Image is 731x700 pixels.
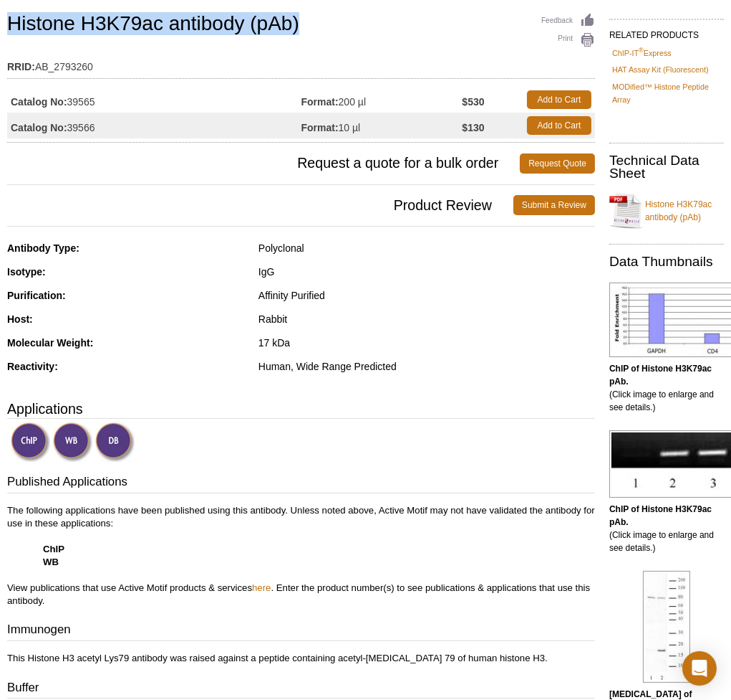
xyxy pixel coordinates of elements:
[612,47,672,60] a: ChIP-IT®Express
[301,87,463,113] td: 200 µl
[609,362,724,414] p: (Click image to enlarge and see details.)
[7,13,595,37] h1: Histone H3K79ac antibody (pAb)
[609,503,724,554] p: (Click image to enlarge and see details.)
[643,571,690,683] img: Histone H3K79ac antibody (pAb) tested by Western blot.
[252,582,271,593] a: here
[7,153,520,174] span: Request a quote for a bulk order
[609,255,724,268] h2: Data Thumbnails
[462,121,484,134] strong: $130
[609,19,724,44] h2: RELATED PRODUCTS
[258,336,595,349] div: 17 kDa
[7,313,33,325] strong: Host:
[7,398,595,420] h3: Applications
[7,87,301,113] td: 39565
[258,313,595,326] div: Rabbit
[7,504,595,607] p: The following applications have been published using this antibody. Unless noted above, Active Mo...
[609,189,724,232] a: Histone H3K79ac antibody (pAb)
[11,422,50,462] img: ChIP Validated
[7,60,35,73] strong: RRID:
[258,242,595,255] div: Polyclonal
[462,95,484,108] strong: $530
[7,52,595,75] td: AB_2793260
[513,195,595,215] a: Submit a Review
[609,504,712,527] b: ChIP of Histone H3K79ac pAb.
[541,32,595,48] a: Print
[7,337,93,349] strong: Molecular Weight:
[53,422,92,462] img: Western Blot Validated
[258,289,595,302] div: Affinity Purified
[7,473,595,493] h3: Published Applications
[520,153,595,174] a: Request Quote
[301,121,339,134] strong: Format:
[7,113,301,138] td: 39566
[7,266,46,278] strong: Isotype:
[609,154,724,180] h2: Technical Data Sheet
[7,290,66,301] strong: Purification:
[301,113,463,138] td: 10 µl
[301,95,339,108] strong: Format:
[43,544,64,554] strong: ChIP
[527,116,591,135] a: Add to Cart
[7,195,513,215] span: Product Review
[527,90,591,109] a: Add to Cart
[639,47,644,54] sup: ®
[609,364,712,387] b: ChIP of Histone H3K79ac pAb.
[258,265,595,278] div: IgG
[541,13,595,29] a: Feedback
[612,63,709,76] a: HAT Assay Kit (Fluorescent)
[258,360,595,373] div: Human, Wide Range Predicted
[7,361,58,372] strong: Reactivity:
[682,651,717,686] div: Open Intercom Messenger
[43,557,59,567] strong: WB
[612,80,721,106] a: MODified™ Histone Peptide Array
[11,121,67,134] strong: Catalog No:
[7,652,595,665] p: This Histone H3 acetyl Lys79 antibody was raised against a peptide containing acetyl-[MEDICAL_DAT...
[95,422,135,462] img: Dot Blot Validated
[7,679,595,699] h3: Buffer
[7,242,79,254] strong: Antibody Type:
[7,621,595,641] h3: Immunogen
[11,95,67,108] strong: Catalog No:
